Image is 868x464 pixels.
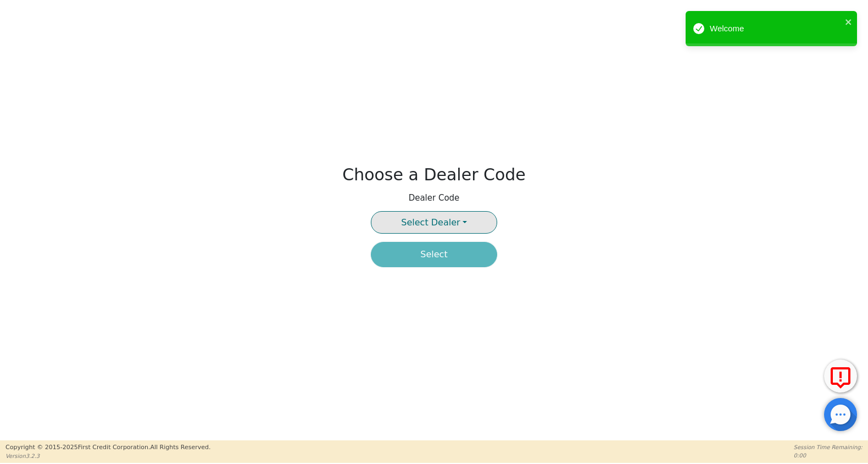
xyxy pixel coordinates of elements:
button: close [845,15,853,28]
span: Select Dealer [401,217,460,228]
h4: Dealer Code [409,193,460,203]
button: Select Dealer [371,211,497,234]
p: Copyright © 2015- 2025 First Credit Corporation. [5,443,210,452]
h2: Choose a Dealer Code [342,165,526,185]
p: Session Time Remaining: [794,443,863,451]
button: Report Error to FCC [824,360,857,393]
div: Welcome [710,23,842,35]
p: 0:00 [794,451,863,460]
span: All Rights Reserved. [150,444,210,451]
p: Version 3.2.3 [5,452,210,460]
